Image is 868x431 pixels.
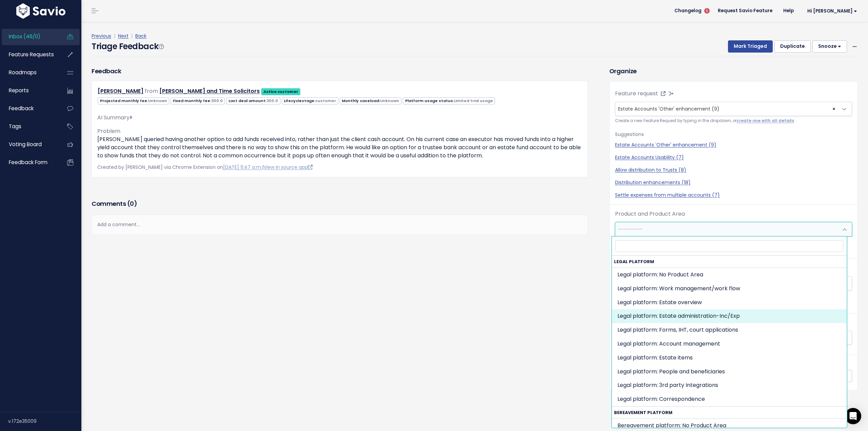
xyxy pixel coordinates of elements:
[92,215,588,235] div: Add a comment...
[9,123,21,130] span: Tags
[615,141,852,149] a: Estate Accounts 'Other' enhancement (9)
[211,98,223,103] span: 300.0
[712,6,778,16] a: Request Savio Feature
[615,102,852,116] span: Estate Accounts 'Other' enhancement (9)
[845,408,861,424] div: Open Intercom Messenger
[9,105,34,112] span: Feedback
[98,87,143,95] a: [PERSON_NAME]
[615,166,852,174] a: Allow distribution to Trusts (8)
[9,69,37,76] span: Roadmaps
[15,3,67,19] img: logo-white.9d6f32f41409.svg
[612,309,847,323] li: Legal platform: Estate administration-Inc/Exp
[778,6,799,16] a: Help
[92,33,111,39] a: Previous
[9,159,47,166] span: Feedback form
[130,33,134,39] span: |
[615,130,852,139] p: Suggestions
[92,66,121,76] h3: Feedback
[609,66,858,76] h3: Organize
[159,87,260,95] a: [PERSON_NAME] and Time Solicitors
[340,97,401,104] span: Monthly caseload:
[612,365,847,379] li: Legal platform: People and beneficiaries
[612,351,847,365] li: Legal platform: Estate items
[403,97,495,104] span: Platform usage status:
[615,154,852,161] a: Estate Accounts Usability (7)
[223,164,262,171] a: [DATE] 11:47 a.m.
[92,40,163,53] h4: Triage Feedback
[612,256,847,407] li: Legal platform
[135,33,146,39] a: Back
[2,119,56,134] a: Tags
[380,98,399,103] span: Unknown
[226,97,280,104] span: Last deal amount:
[263,89,298,94] strong: Active customer
[263,164,313,171] a: View in source app
[774,40,811,53] button: Duplicate
[97,127,120,135] span: Problem
[97,164,313,171] span: Created by [PERSON_NAME] via Chrome Extension on |
[2,101,56,116] a: Feedback
[615,117,852,124] small: Create a new Feature Request by typing in the dropdown, or .
[612,268,847,282] li: Legal platform: No Product Area
[97,135,582,160] p: [PERSON_NAME] queried having another option to add funds received into, rather than just the clie...
[704,8,710,14] span: 5
[148,98,167,103] span: Unknown
[832,102,835,116] span: ×
[612,337,847,351] li: Legal platform: Account management
[618,105,719,112] span: Estate Accounts 'Other' enhancement (9)
[615,102,838,116] span: Estate Accounts 'Other' enhancement (9)
[2,137,56,152] a: Voting Board
[97,114,132,121] span: AI Summary
[171,97,225,104] span: Fixed monthly fee:
[615,179,852,186] a: Distribution enhancements (18)
[618,226,643,233] span: ---------
[92,199,588,209] h3: Comments ( )
[615,210,685,218] label: Product and Product Area
[9,87,29,94] span: Reports
[612,392,847,406] li: Legal platform: Correspondence
[2,47,56,62] a: Feature Requests
[2,83,56,98] a: Reports
[113,33,117,39] span: |
[612,256,847,268] strong: Legal platform
[2,65,56,80] a: Roadmaps
[615,90,658,98] label: Feature request
[98,97,169,104] span: Projected monthly fee:
[612,378,847,392] li: Legal platform: 3rd party Integrations
[612,296,847,310] li: Legal platform: Estate overview
[612,407,847,418] strong: Bereavement platform
[807,8,857,14] span: Hi [PERSON_NAME]
[799,6,863,16] a: Hi [PERSON_NAME]
[674,8,702,13] span: Changelog
[615,192,852,199] a: Settle expenses from multiple accounts (7)
[315,98,336,103] span: customer
[612,323,847,337] li: Legal platform: Forms, IHT, court applications
[612,282,847,296] li: Legal platform: Work management/work flow
[2,155,56,170] a: Feedback form
[454,98,493,103] span: Limited trial usage
[282,97,338,104] span: Lifecyclestage:
[118,33,129,39] a: Next
[812,40,847,53] button: Snooze
[130,199,134,208] span: 0
[145,87,158,95] span: from
[736,118,794,123] a: create one with all details
[728,40,773,53] button: Mark Triaged
[9,141,42,148] span: Voting Board
[8,412,81,430] div: v.172e35009
[9,33,40,40] span: Inbox (46/0)
[2,29,56,44] a: Inbox (46/0)
[267,98,278,103] span: 300.0
[9,51,54,58] span: Feature Requests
